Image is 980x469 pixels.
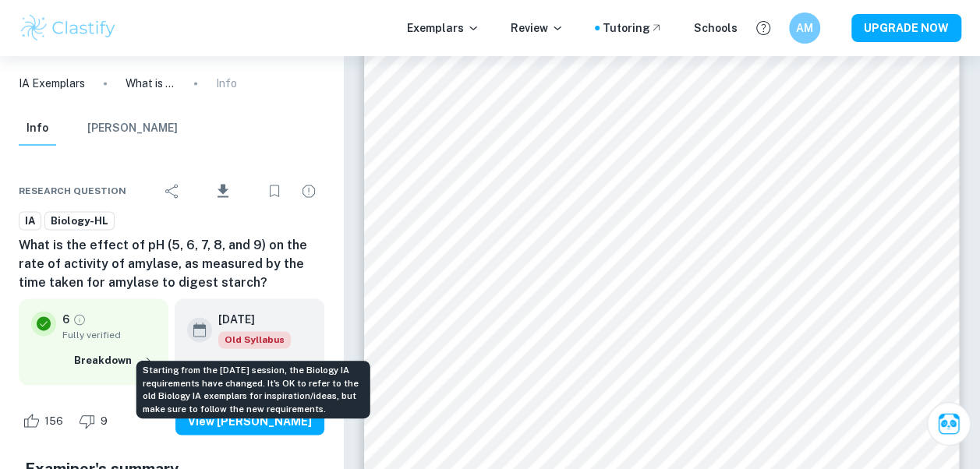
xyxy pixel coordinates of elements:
[407,19,479,37] p: Exemplars
[62,311,69,328] p: 6
[293,175,324,206] div: Report issue
[157,175,188,206] div: Share
[927,402,971,446] button: Ask Clai
[19,111,56,146] button: Info
[216,75,237,92] p: Info
[73,312,87,326] a: Grade fully verified
[259,175,290,206] div: Bookmark
[70,348,156,372] button: Breakdown
[750,15,777,41] button: Help and Feedback
[19,12,118,44] img: Clastify logo
[603,19,663,37] a: Tutoring
[75,408,116,433] div: Dislike
[511,19,564,37] p: Review
[19,408,72,433] div: Like
[218,331,291,348] div: Starting from the May 2025 session, the Biology IA requirements have changed. It's OK to refer to...
[87,111,178,146] button: [PERSON_NAME]
[218,331,291,348] span: Old Syllabus
[36,413,72,428] span: 156
[694,19,738,37] a: Schools
[126,75,175,92] p: What is the effect of pH (5, 6, 7, 8, and 9) on the rate of activity of amylase, as measured by t...
[175,407,324,435] button: View [PERSON_NAME]
[19,236,324,292] h6: What is the effect of pH (5, 6, 7, 8, and 9) on the rate of activity of amylase, as measured by t...
[19,184,126,198] span: Research question
[92,413,116,428] span: 9
[191,171,256,211] div: Download
[851,14,961,42] button: UPGRADE NOW
[789,12,820,44] button: AM
[796,19,814,37] h6: AM
[19,211,41,231] a: IA
[44,211,115,231] a: Biology-HL
[45,213,114,229] span: Biology-HL
[218,311,278,328] h6: [DATE]
[19,75,85,92] a: IA Exemplars
[136,361,370,418] div: Starting from the [DATE] session, the Biology IA requirements have changed. It's OK to refer to t...
[19,213,41,229] span: IA
[62,328,156,342] span: Fully verified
